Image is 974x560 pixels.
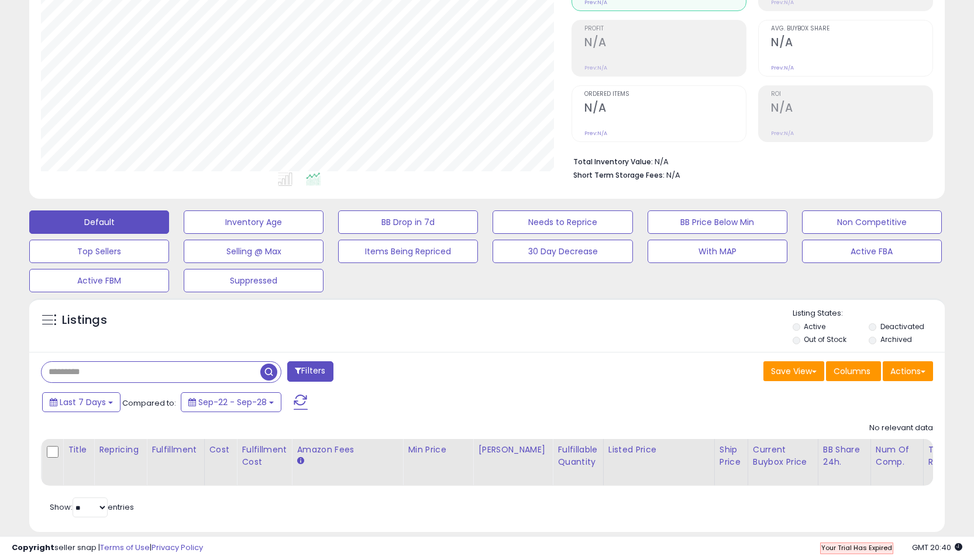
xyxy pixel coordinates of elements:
[100,542,150,553] a: Terms of Use
[50,502,134,513] span: Show: entries
[883,361,933,381] button: Actions
[478,444,548,456] div: [PERSON_NAME]
[584,64,607,71] small: Prev: N/A
[771,101,932,117] h2: N/A
[793,308,945,319] p: Listing States:
[209,444,232,456] div: Cost
[771,64,794,71] small: Prev: N/A
[880,322,924,331] label: Deactivated
[184,210,323,234] button: Inventory Age
[152,444,199,456] div: Fulfillment
[60,396,106,408] span: Last 7 Days
[29,269,169,292] button: Active FBM
[880,334,912,344] label: Archived
[152,542,203,553] a: Privacy Policy
[771,130,794,137] small: Prev: N/A
[584,26,746,32] span: Profit
[771,26,932,32] span: Avg. Buybox Share
[573,154,924,168] li: N/A
[181,392,281,412] button: Sep-22 - Sep-28
[297,456,304,466] small: Amazon Fees.
[648,210,787,234] button: BB Price Below Min
[753,444,813,468] div: Current Buybox Price
[287,361,333,382] button: Filters
[557,444,598,468] div: Fulfillable Quantity
[928,444,971,468] div: Total Rev.
[648,240,787,263] button: With MAP
[720,444,743,468] div: Ship Price
[763,361,824,381] button: Save View
[42,392,121,412] button: Last 7 Days
[493,240,632,263] button: 30 Day Decrease
[198,396,267,408] span: Sep-22 - Sep-28
[338,210,478,234] button: BB Drop in 7d
[12,542,203,554] div: seller snap | |
[834,365,870,377] span: Columns
[821,543,892,552] span: Your Trial Has Expired
[29,240,169,263] button: Top Sellers
[338,240,478,263] button: Items Being Repriced
[826,361,881,381] button: Columns
[184,269,323,292] button: Suppressed
[912,542,962,553] span: 2025-10-6 20:40 GMT
[12,542,54,553] strong: Copyright
[804,334,846,344] label: Out of Stock
[573,170,665,180] b: Short Term Storage Fees:
[771,91,932,98] span: ROI
[297,444,398,456] div: Amazon Fees
[876,444,918,468] div: Num of Comp.
[584,101,746,117] h2: N/A
[242,444,287,468] div: Fulfillment Cost
[99,444,142,456] div: Repricing
[869,423,933,434] div: No relevant data
[62,312,107,329] h5: Listings
[122,397,176,409] span: Compared to:
[802,210,942,234] button: Non Competitive
[68,444,89,456] div: Title
[29,210,169,234] button: Default
[771,36,932,51] h2: N/A
[802,240,942,263] button: Active FBA
[804,322,825,331] label: Active
[666,170,680,181] span: N/A
[573,157,653,167] b: Total Inventory Value:
[584,36,746,51] h2: N/A
[408,444,468,456] div: Min Price
[608,444,710,456] div: Listed Price
[823,444,866,468] div: BB Share 24h.
[584,91,746,98] span: Ordered Items
[493,210,632,234] button: Needs to Reprice
[184,240,323,263] button: Selling @ Max
[584,130,607,137] small: Prev: N/A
